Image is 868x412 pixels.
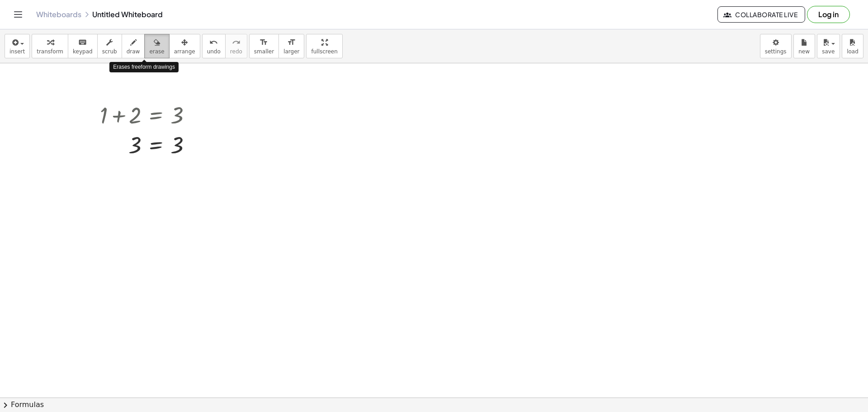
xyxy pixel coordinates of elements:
span: load [847,48,859,55]
button: load [842,34,863,58]
span: save [822,48,835,55]
button: transform [32,34,68,58]
button: insert [5,34,30,58]
i: undo [209,37,218,48]
span: keypad [73,48,93,55]
span: transform [37,48,63,55]
span: Collaborate Live [725,10,797,19]
i: format_size [287,37,296,48]
button: new [793,34,815,58]
i: format_size [259,37,268,48]
span: scrub [102,48,117,55]
button: keyboardkeypad [68,34,98,58]
span: smaller [254,48,274,55]
button: undoundo [202,34,226,58]
span: fullscreen [311,48,337,55]
i: redo [232,37,241,48]
button: Log in [807,6,850,23]
span: erase [149,48,164,55]
i: keyboard [78,37,87,48]
button: settings [760,34,792,58]
span: insert [9,48,25,55]
a: Whiteboards [36,10,81,19]
span: larger [283,48,299,55]
button: format_sizelarger [278,34,304,58]
button: redoredo [225,34,247,58]
button: save [817,34,840,58]
div: Erases freeform drawings [109,62,179,72]
button: arrange [169,34,200,58]
span: new [798,48,810,55]
button: Toggle navigation [11,7,25,22]
span: settings [765,48,787,55]
span: draw [127,48,140,55]
button: format_sizesmaller [249,34,279,58]
span: redo [230,48,242,55]
button: fullscreen [306,34,342,58]
button: erase [144,34,169,58]
span: arrange [174,48,195,55]
button: Collaborate Live [717,6,805,23]
button: scrub [97,34,122,58]
button: draw [122,34,145,58]
span: undo [207,48,221,55]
